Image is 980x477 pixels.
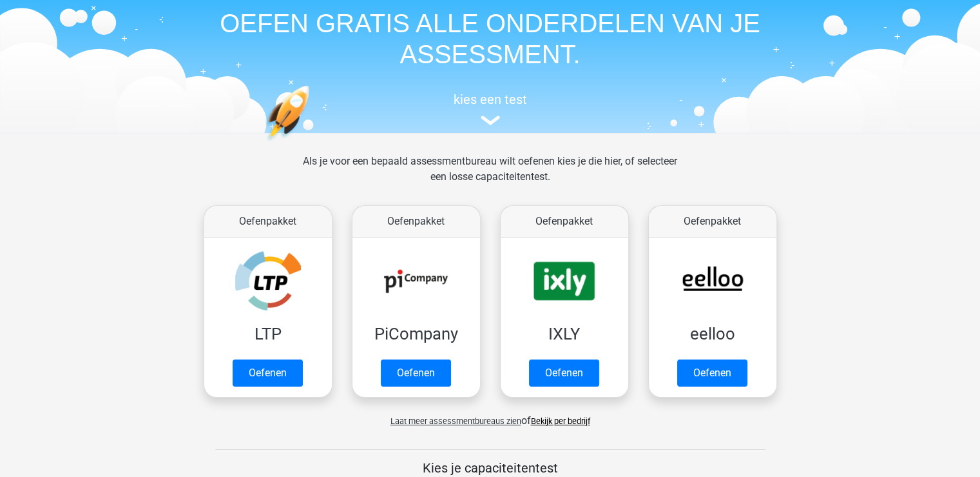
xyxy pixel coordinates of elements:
[215,460,765,476] h5: Kies je capaciteitentest
[390,416,521,426] span: Laat meer assessmentbureaus zien
[677,360,747,387] a: Oefenen
[529,360,599,387] a: Oefenen
[481,116,500,125] img: assessment
[265,85,360,202] img: oefenen
[194,92,787,107] h5: kies een test
[233,360,303,387] a: Oefenen
[194,8,787,70] h1: OEFEN GRATIS ALLE ONDERDELEN VAN JE ASSESSMENT.
[293,154,687,200] div: Als je voor een bepaald assessmentbureau wilt oefenen kies je die hier, of selecteer een losse ca...
[381,360,451,387] a: Oefenen
[194,403,787,429] div: of
[531,416,590,426] a: Bekijk per bedrijf
[194,92,787,126] a: kies een test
